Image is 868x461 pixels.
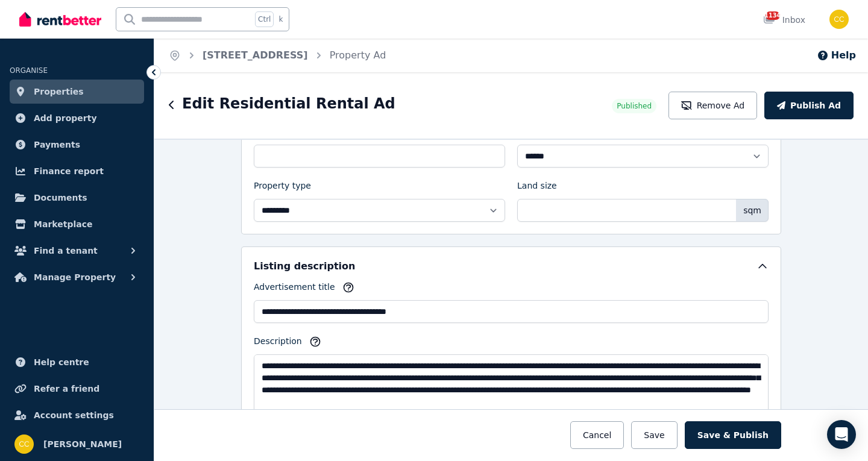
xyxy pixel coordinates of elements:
[43,437,122,451] span: [PERSON_NAME]
[34,243,98,258] span: Find a tenant
[34,408,114,422] span: Account settings
[10,66,48,75] span: ORGANISE
[10,80,144,104] a: Properties
[278,14,283,24] span: k
[254,259,355,274] h5: Listing description
[34,190,87,205] span: Documents
[10,350,144,374] a: Help centre
[34,270,116,284] span: Manage Property
[34,381,99,396] span: Refer a friend
[254,281,335,298] label: Advertisement title
[154,39,400,72] nav: Breadcrumb
[764,92,854,119] button: Publish Ad
[763,14,805,26] div: Inbox
[617,101,652,111] span: Published
[14,434,34,454] img: chany chen
[10,265,144,289] button: Manage Property
[10,159,144,183] a: Finance report
[34,164,104,178] span: Finance report
[203,49,308,61] a: [STREET_ADDRESS]
[34,355,89,369] span: Help centre
[817,48,856,63] button: Help
[10,212,144,236] a: Marketplace
[668,92,757,119] button: Remove Ad
[827,420,856,449] div: Open Intercom Messenger
[34,111,97,125] span: Add property
[570,421,624,449] button: Cancel
[631,421,677,449] button: Save
[19,10,101,28] img: RentBetter
[766,11,780,20] span: 1134
[10,186,144,210] a: Documents
[10,403,144,427] a: Account settings
[254,335,302,352] label: Description
[829,10,849,29] img: chany chen
[517,180,557,196] label: Land size
[182,94,395,113] h1: Edit Residential Rental Ad
[10,239,144,263] button: Find a tenant
[34,84,84,99] span: Properties
[255,11,274,27] span: Ctrl
[10,133,144,157] a: Payments
[10,106,144,130] a: Add property
[34,217,92,231] span: Marketplace
[10,377,144,401] a: Refer a friend
[254,180,311,196] label: Property type
[330,49,386,61] a: Property Ad
[34,137,80,152] span: Payments
[685,421,781,449] button: Save & Publish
